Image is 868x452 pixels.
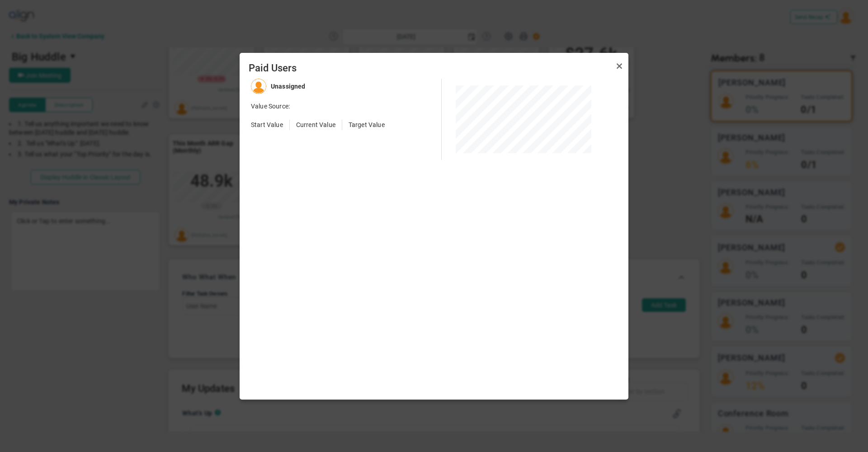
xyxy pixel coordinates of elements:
[249,62,619,75] span: Paid Users
[271,82,306,90] h4: Unassigned
[251,103,290,110] span: Value Source:
[296,121,335,128] span: Current Value
[349,121,385,128] span: Target Value
[251,79,266,94] img: Unassigned
[614,61,625,72] a: Close
[251,121,283,128] span: Start Value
